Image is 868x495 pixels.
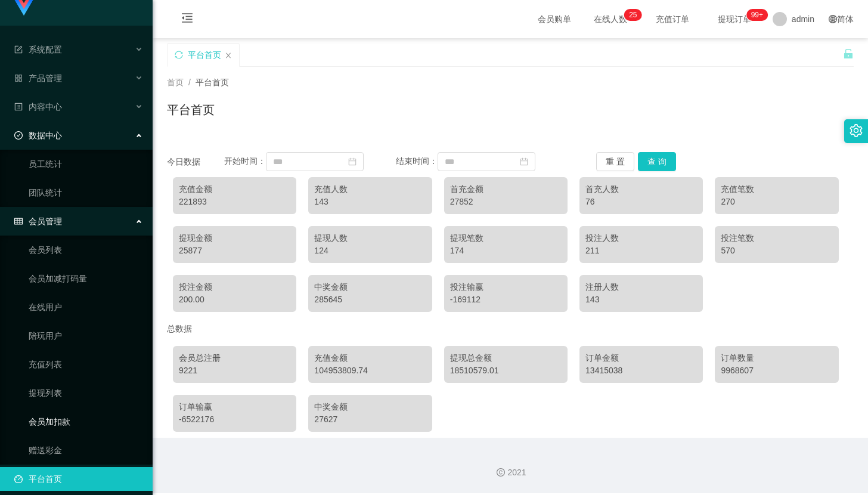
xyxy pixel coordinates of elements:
[721,196,832,208] div: 270
[721,183,832,196] div: 充值笔数
[314,401,426,413] div: 中奖金额
[29,152,143,176] a: 员工统计
[14,467,143,491] a: 图标: dashboard平台首页
[29,267,143,290] a: 会员加减打码量
[314,196,426,208] div: 143
[14,102,62,112] span: 内容中心
[585,364,697,377] div: 13415038
[629,9,633,21] p: 2
[585,281,697,293] div: 注册人数
[14,73,62,83] span: 产品管理
[14,74,23,82] i: 图标: appstore-o
[29,295,143,319] a: 在线用户
[167,1,207,39] i: 图标: menu-fold
[167,78,184,87] span: 首页
[314,232,426,245] div: 提现人数
[450,281,562,293] div: 投注输赢
[179,196,290,208] div: 221893
[829,15,837,23] i: 图标: global
[179,364,290,377] div: 9221
[162,466,858,479] div: 2021
[396,156,438,166] span: 结束时间：
[167,318,854,340] div: 总数据
[179,352,290,364] div: 会员总注册
[29,324,143,348] a: 陪玩用户
[29,438,143,462] a: 赠送彩金
[179,413,290,426] div: -6522176
[179,281,290,293] div: 投注金额
[721,364,832,377] div: 9968607
[585,183,697,196] div: 首充人数
[179,401,290,413] div: 订单输赢
[167,101,215,119] h1: 平台首页
[850,124,863,137] i: 图标: setting
[588,15,633,23] span: 在线人数
[14,45,23,54] i: 图标: form
[638,152,676,171] button: 查 询
[450,293,562,306] div: -169112
[450,232,562,245] div: 提现笔数
[314,281,426,293] div: 中奖金额
[29,181,143,205] a: 团队统计
[188,78,191,87] span: /
[14,131,23,140] i: 图标: check-circle-o
[585,232,697,245] div: 投注人数
[14,45,62,54] span: 系统配置
[520,157,528,166] i: 图标: calendar
[348,157,356,166] i: 图标: calendar
[497,468,505,477] i: 图标: copyright
[29,352,143,376] a: 充值列表
[450,183,562,196] div: 首充金额
[14,217,23,225] i: 图标: table
[224,156,266,166] span: 开始时间：
[314,413,426,426] div: 27627
[585,196,697,208] div: 76
[746,9,768,21] sup: 949
[633,9,637,21] p: 5
[179,293,290,306] div: 200.00
[314,352,426,364] div: 充值金额
[721,245,832,257] div: 570
[712,15,757,23] span: 提现订单
[179,183,290,196] div: 充值金额
[314,293,426,306] div: 285645
[721,352,832,364] div: 订单数量
[314,183,426,196] div: 充值人数
[179,232,290,245] div: 提现金额
[450,245,562,257] div: 174
[450,352,562,364] div: 提现总金额
[188,44,221,66] div: 平台首页
[721,232,832,245] div: 投注笔数
[225,52,232,59] i: 图标: close
[29,238,143,262] a: 会员列表
[585,293,697,306] div: 143
[450,196,562,208] div: 27852
[314,245,426,257] div: 124
[167,156,224,168] div: 今日数据
[314,364,426,377] div: 104953809.74
[14,103,23,111] i: 图标: profile
[29,410,143,434] a: 会员加扣款
[585,352,697,364] div: 订单金额
[179,245,290,257] div: 25877
[843,48,854,59] i: 图标: unlock
[650,15,695,23] span: 充值订单
[196,78,229,87] span: 平台首页
[585,245,697,257] div: 211
[624,9,641,21] sup: 25
[596,152,634,171] button: 重 置
[14,216,62,226] span: 会员管理
[29,381,143,405] a: 提现列表
[450,364,562,377] div: 18510579.01
[14,131,62,140] span: 数据中心
[175,51,183,59] i: 图标: sync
